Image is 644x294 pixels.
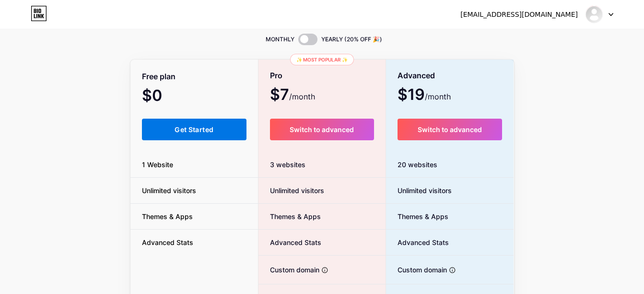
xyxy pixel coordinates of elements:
[130,159,185,170] span: 1 Website
[130,185,208,196] span: Unlimited visitors
[386,211,448,221] span: Themes & Apps
[398,119,503,140] button: Switch to advanced
[386,185,452,196] span: Unlimited visitors
[142,90,188,103] span: $0
[270,89,315,102] span: $7
[142,68,176,85] span: Free plan
[289,91,315,102] span: /month
[258,237,321,247] span: Advanced Stats
[321,35,382,44] span: YEARLY (20% OFF 🎉)
[266,35,294,44] span: MONTHLY
[425,91,451,102] span: /month
[258,211,321,221] span: Themes & Apps
[175,125,213,134] span: Get Started
[460,10,578,20] div: [EMAIL_ADDRESS][DOMAIN_NAME]
[290,125,354,134] span: Switch to advanced
[585,5,603,24] img: fearframe
[258,265,319,275] span: Custom domain
[418,125,482,134] span: Switch to advanced
[258,152,386,178] div: 3 websites
[398,67,435,84] span: Advanced
[398,89,451,102] span: $19
[386,265,447,275] span: Custom domain
[258,185,324,196] span: Unlimited visitors
[386,152,514,178] div: 20 websites
[386,237,449,247] span: Advanced Stats
[130,211,204,221] span: Themes & Apps
[142,119,247,140] button: Get Started
[270,119,374,140] button: Switch to advanced
[130,237,205,247] span: Advanced Stats
[270,67,282,84] span: Pro
[290,54,354,65] div: ✨ Most popular ✨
